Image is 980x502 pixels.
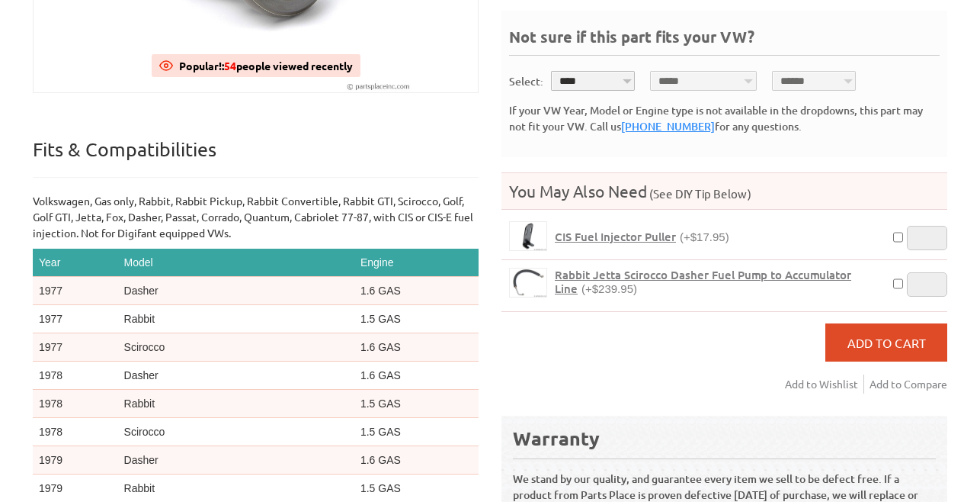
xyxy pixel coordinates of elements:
a: [PHONE_NUMBER] [621,119,715,134]
td: Dasher [118,446,354,475]
td: 1.5 GAS [354,305,479,333]
div: If your VW Year, Model or Engine type is not available in the dropdowns, this part may not fit yo... [509,102,940,134]
h4: You May Also Need [501,181,947,201]
td: 1978 [33,418,118,446]
img: CIS Fuel Injector Puller [510,222,546,250]
button: Add to Cart [825,323,947,362]
a: Add to Wishlist [785,375,864,394]
td: 1.6 GAS [354,277,479,305]
td: 1.6 GAS [354,333,479,362]
td: 1.6 GAS [354,362,479,390]
td: 1977 [33,333,118,362]
span: Add to Cart [847,335,926,350]
a: Add to Compare [870,375,947,394]
td: 1.5 GAS [354,390,479,418]
p: Volkswagen, Gas only, Rabbit, Rabbit Pickup, Rabbit Convertible, Rabbit GTI, Scirocco, Golf, Golf... [33,193,479,241]
td: 1977 [33,305,118,333]
td: 1977 [33,277,118,305]
span: (+$239.95) [581,282,637,295]
th: Model [118,249,354,277]
th: Engine [354,249,479,277]
span: (+$17.95) [680,230,729,243]
th: Year [33,249,118,277]
td: Rabbit [118,390,354,418]
td: 1978 [33,390,118,418]
td: Scirocco [118,418,354,446]
a: Rabbit Jetta Scirocco Dasher Fuel Pump to Accumulator Line [509,268,547,298]
td: 1978 [33,362,118,390]
div: Not sure if this part fits your VW? [509,26,940,56]
a: CIS Fuel Injector Puller [509,221,547,251]
div: Warranty [513,426,936,451]
span: (See DIY Tip Below) [647,186,751,201]
td: Dasher [118,277,354,305]
a: CIS Fuel Injector Puller(+$17.95) [555,230,729,244]
td: Rabbit [118,305,354,333]
img: Rabbit Jetta Scirocco Dasher Fuel Pump to Accumulator Line [510,269,546,297]
td: 1.5 GAS [354,418,479,446]
div: Select: [509,73,543,89]
span: Rabbit Jetta Scirocco Dasher Fuel Pump to Accumulator Line [555,267,851,296]
td: Scirocco [118,333,354,362]
a: Rabbit Jetta Scirocco Dasher Fuel Pump to Accumulator Line(+$239.95) [555,268,882,296]
p: Fits & Compatibilities [33,137,479,178]
td: 1979 [33,446,118,475]
td: 1.6 GAS [354,446,479,475]
span: CIS Fuel Injector Puller [555,229,676,244]
td: Dasher [118,362,354,390]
